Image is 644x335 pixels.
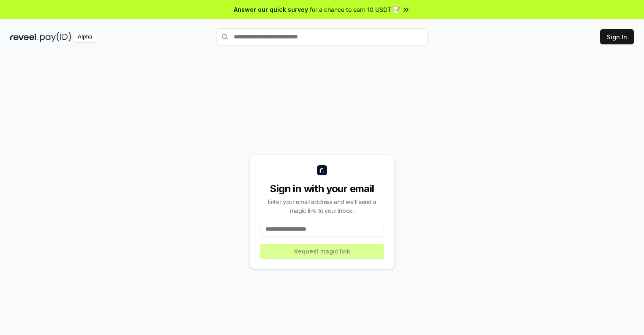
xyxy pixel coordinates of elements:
[73,32,97,42] div: Alpha
[317,165,327,175] img: logo_small
[600,29,634,44] button: Sign In
[260,197,384,215] div: Enter your email address and we’ll send a magic link to your inbox.
[260,182,384,196] div: Sign in with your email
[234,5,308,14] span: Answer our quick survey
[310,5,400,14] span: for a chance to earn 10 USDT 📝
[40,32,71,42] img: pay_id
[10,32,38,42] img: reveel_dark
